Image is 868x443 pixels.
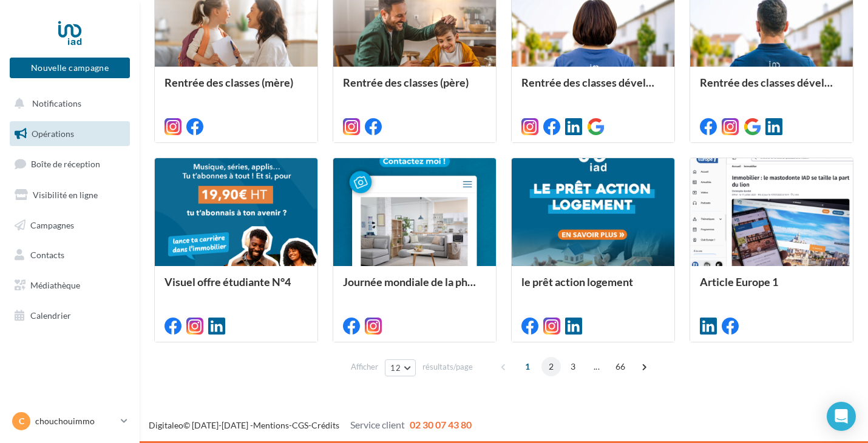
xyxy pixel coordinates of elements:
p: chouchouimmo [35,415,116,427]
a: Crédits [311,420,339,430]
a: c chouchouimmo [10,410,130,433]
div: Open Intercom Messenger [827,402,856,431]
span: c [19,415,24,427]
span: Calendrier [30,310,71,321]
div: Journée mondiale de la photographie [343,276,486,300]
span: ... [587,357,606,376]
span: 02 30 07 43 80 [410,419,472,430]
span: 2 [541,357,561,376]
span: 1 [518,357,537,376]
a: Campagnes [7,213,132,238]
span: Afficher [351,361,378,373]
a: CGS [292,420,308,430]
button: 12 [385,359,416,376]
span: Contacts [30,250,64,260]
span: Service client [350,419,405,430]
a: Contacts [7,242,132,268]
div: Rentrée des classes développement (conseillère) [521,76,665,101]
div: Article Europe 1 [700,276,843,300]
div: Rentrée des classes (père) [343,76,486,101]
span: 12 [390,363,401,373]
button: Notifications [7,91,127,116]
a: Médiathèque [7,273,132,298]
div: Rentrée des classes développement (conseiller) [700,76,843,101]
span: résultats/page [422,361,473,373]
div: Rentrée des classes (mère) [164,76,308,101]
span: Notifications [32,98,81,108]
span: Médiathèque [30,280,80,290]
span: Campagnes [30,219,74,230]
span: 66 [611,357,631,376]
a: Mentions [253,420,289,430]
div: le prêt action logement [521,276,665,300]
a: Calendrier [7,303,132,328]
span: © [DATE]-[DATE] - - - [149,420,472,430]
span: 3 [563,357,583,376]
span: Visibilité en ligne [33,190,98,200]
a: Boîte de réception [7,151,132,177]
a: Opérations [7,121,132,147]
a: Digitaleo [149,420,183,430]
span: Boîte de réception [31,159,100,169]
button: Nouvelle campagne [10,58,130,78]
span: Opérations [32,128,74,139]
a: Visibilité en ligne [7,182,132,208]
div: Visuel offre étudiante N°4 [164,276,308,300]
